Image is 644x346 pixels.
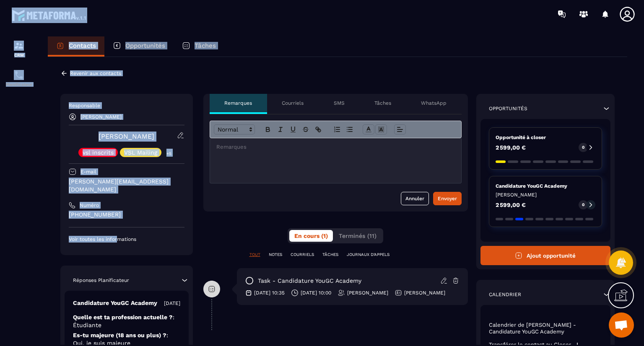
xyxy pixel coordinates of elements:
p: SMS [334,100,345,106]
span: Terminés (11) [339,232,377,239]
p: Quelle est ta profession actuelle ? [73,313,180,329]
button: Envoyer [433,192,462,205]
a: [PERSON_NAME] [99,132,154,140]
p: Numéro [80,202,99,209]
p: [DATE] [164,300,180,307]
p: Tâches [195,42,216,49]
p: TÂCHES [322,252,338,258]
p: [PERSON_NAME] [404,289,445,296]
p: Courriels [282,100,304,106]
p: +5 [164,149,174,158]
img: scheduler [14,70,24,80]
div: Ouvrir le chat [609,312,634,338]
a: Tâches [174,36,224,57]
p: [PERSON_NAME] [347,289,388,296]
p: Voir toutes les informations [69,236,184,243]
a: Opportunités [104,36,174,57]
p: E-mail [80,168,96,175]
p: Planificateur [2,82,36,87]
p: Calendrier [489,291,521,298]
p: Tâches [374,100,391,106]
p: [DATE] 10:00 [301,289,331,296]
p: CRM [2,53,36,57]
a: formationformationCRM [2,34,36,64]
p: VSL Mailing [124,150,157,155]
span: En cours (1) [294,232,328,239]
p: 0 [582,202,584,208]
p: Réponses Planificateur [73,277,129,284]
button: Terminés (11) [334,230,382,242]
p: 0 [582,145,584,150]
p: Candidature YouGC Academy [496,183,596,189]
p: Remarques [224,100,252,106]
p: Revenir aux contacts [70,70,121,76]
p: vsl inscrits [83,150,114,155]
p: [PERSON_NAME] [80,114,122,120]
p: Opportunités [125,42,165,49]
p: 2 599,00 € [496,145,526,150]
p: Opportunité à closer [496,134,596,141]
p: JOURNAUX D'APPELS [347,252,390,258]
button: En cours (1) [289,230,333,242]
img: logo [12,8,87,23]
p: [PHONE_NUMBER] [69,211,184,219]
p: TOUT [249,252,260,258]
p: Candidature YouGC Academy [73,299,157,307]
p: Calendrier de [PERSON_NAME] - Candidature YouGC Academy [489,322,602,335]
p: Opportunités [489,105,527,112]
button: Ajout opportunité [480,246,611,265]
p: [DATE] 10:35 [254,289,285,296]
a: schedulerschedulerPlanificateur [2,64,36,93]
p: Contacts [69,42,96,49]
img: formation [14,41,24,51]
p: [PERSON_NAME] [496,191,596,198]
p: task - Candidature YouGC Academy [258,277,361,285]
a: Contacts [48,36,104,57]
p: [PERSON_NAME][EMAIL_ADDRESS][DOMAIN_NAME] [69,178,184,194]
button: Annuler [401,192,429,205]
p: COURRIELS [291,252,314,258]
p: 2 599,00 € [496,202,526,208]
p: Responsable [69,102,184,109]
div: Envoyer [438,194,457,203]
p: NOTES [269,252,282,258]
p: WhatsApp [421,100,447,106]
